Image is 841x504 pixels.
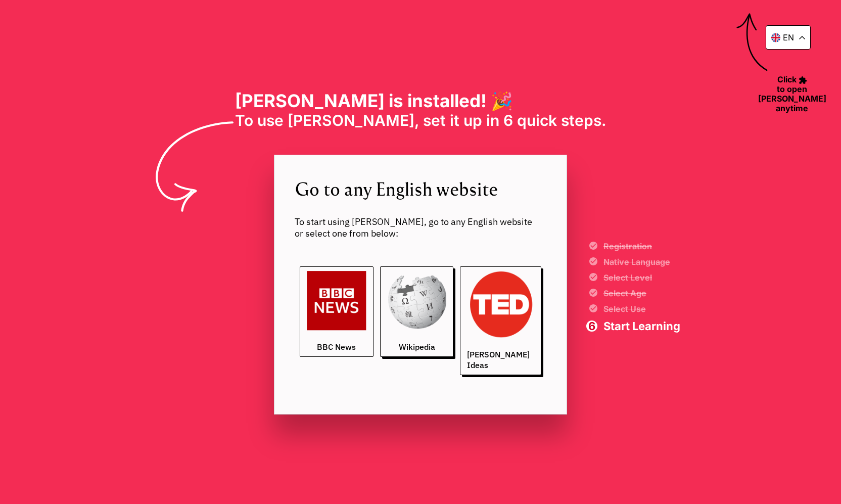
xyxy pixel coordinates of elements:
span: Registration [603,242,680,250]
span: Select Age [603,289,680,297]
a: Wikipedia [380,266,454,357]
span: Wikipedia [399,342,435,352]
h1: [PERSON_NAME] is installed! 🎉 [235,90,606,111]
span: Native Language [603,258,680,266]
img: wikipedia [387,271,447,331]
span: Select Use [603,305,680,313]
span: Go to any English website [295,175,546,201]
span: Select Level [603,273,680,282]
span: [PERSON_NAME] Ideas [467,349,534,371]
img: ted [467,271,534,338]
span: To start using [PERSON_NAME], go to any English website or select one from below: [295,216,546,239]
span: Start Learning [603,320,680,332]
a: BBC News [300,266,373,357]
img: bbc [307,271,366,331]
p: en [783,32,794,42]
a: [PERSON_NAME] Ideas [460,266,541,375]
span: Click to open [PERSON_NAME] anytime [753,74,831,113]
span: BBC News [317,342,356,352]
span: To use [PERSON_NAME], set it up in 6 quick steps. [235,111,606,129]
